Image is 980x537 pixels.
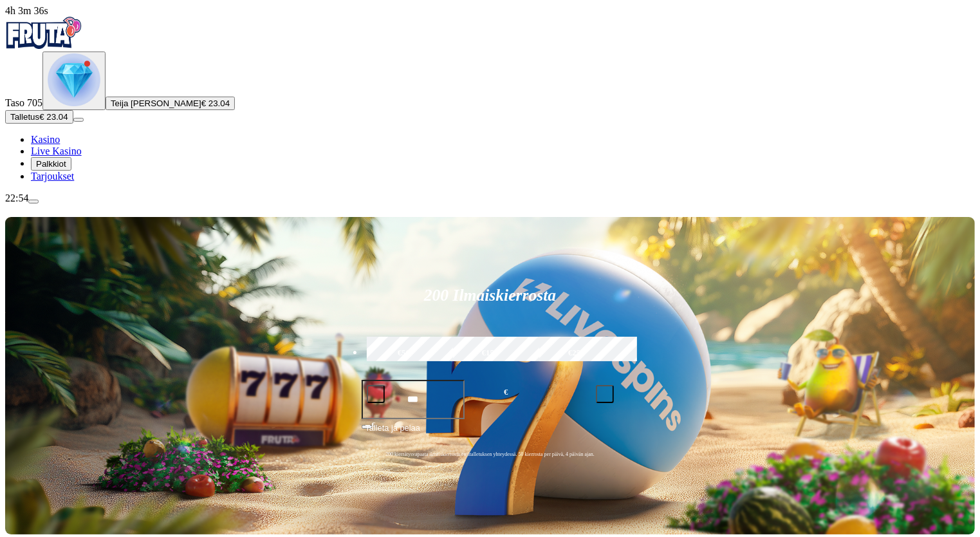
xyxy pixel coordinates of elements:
label: €250 [536,335,617,372]
span: € 23.04 [39,112,68,122]
span: Teija [PERSON_NAME] [111,99,201,108]
span: € [504,386,508,399]
button: plus icon [596,385,614,403]
span: Palkkiot [36,159,66,169]
span: user session time [5,5,48,16]
button: Teija [PERSON_NAME]€ 23.04 [106,97,235,110]
button: Palkkiot [31,157,71,171]
button: level unlocked [42,52,106,110]
label: €150 [450,335,531,372]
img: level unlocked [48,53,100,106]
img: Fruta [5,17,82,49]
button: minus icon [367,385,385,403]
span: 22:54 [5,193,28,203]
a: Kasino [31,134,60,145]
button: menu [28,200,39,203]
button: Talletusplus icon€ 23.04 [5,110,73,124]
button: menu [73,118,84,122]
a: Tarjoukset [31,171,74,182]
a: Live Kasino [31,146,82,156]
a: Fruta [5,40,82,51]
nav: Main menu [5,134,975,182]
label: €50 [364,335,445,372]
nav: Primary [5,17,975,182]
span: Taso 705 [5,97,42,108]
span: Talleta ja pelaa [365,422,420,445]
span: € 23.04 [201,99,230,108]
span: € [372,420,376,428]
button: Talleta ja pelaa [362,421,619,446]
span: Talletus [10,112,39,122]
